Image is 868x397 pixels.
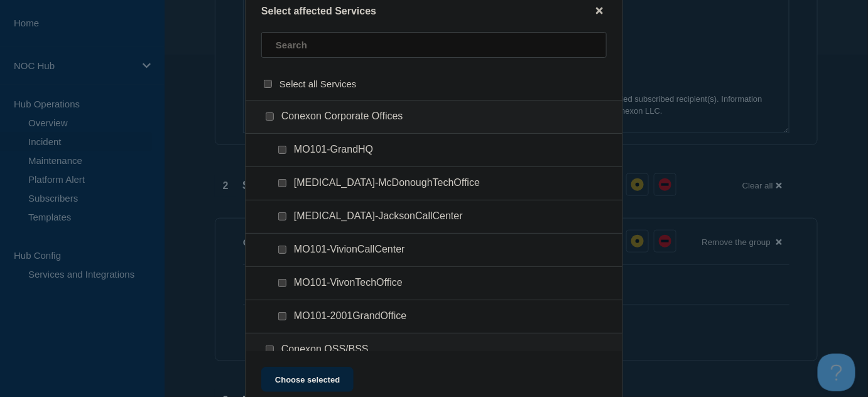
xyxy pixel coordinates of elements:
input: Conexon Corporate Offices checkbox [266,112,274,121]
span: [MEDICAL_DATA]-JacksonCallCenter [294,210,463,223]
button: Choose selected [261,367,354,392]
input: MO101-GrandHQ checkbox [278,146,286,154]
div: Conexon Corporate Offices [246,100,622,134]
span: MO101-GrandHQ [294,144,373,156]
input: GA101-McDonoughTechOffice checkbox [278,179,286,187]
span: MO101-VivonTechOffice [294,277,403,290]
input: MO101-VivionCallCenter checkbox [278,246,286,254]
input: MO101-VivonTechOffice checkbox [278,279,286,287]
span: MO101-2001GrandOffice [294,310,406,323]
div: Select affected Services [246,5,622,17]
input: MO101-2001GrandOffice checkbox [278,312,286,320]
input: Search [261,32,607,58]
input: select all checkbox [264,80,272,88]
div: Conexon OSS/BSS [246,334,622,367]
span: MO101-VivionCallCenter [294,244,405,256]
input: Conexon OSS/BSS checkbox [266,345,274,354]
span: [MEDICAL_DATA]-McDonoughTechOffice [294,177,480,190]
button: close button [592,5,607,17]
span: Select all Services [279,79,357,89]
input: GA101-JacksonCallCenter checkbox [278,212,286,220]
